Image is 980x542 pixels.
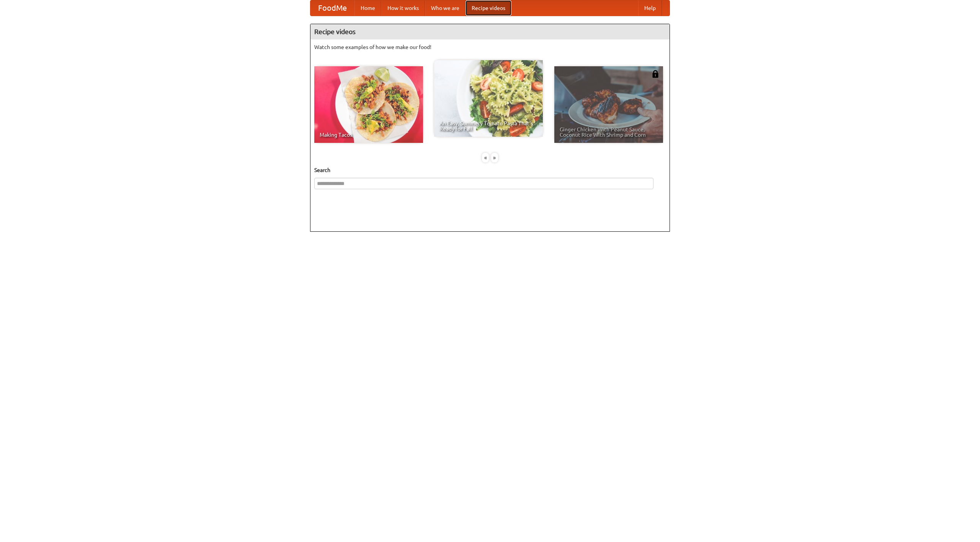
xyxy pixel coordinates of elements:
a: FoodMe [310,0,354,16]
h4: Recipe videos [310,24,670,39]
div: « [482,153,489,162]
div: » [491,153,498,162]
a: Home [354,0,381,16]
p: Watch some examples of how we make our food! [314,43,666,51]
a: An Easy, Summery Tomato Pasta That's Ready for Fall [434,60,543,137]
span: Making Tacos [320,132,418,138]
a: Who we are [425,0,465,16]
a: Recipe videos [465,0,511,16]
a: Help [638,0,662,16]
h5: Search [314,166,666,174]
a: Making Tacos [314,66,423,143]
a: How it works [381,0,425,16]
span: An Easy, Summery Tomato Pasta That's Ready for Fall [439,121,537,131]
img: 483408.png [652,70,659,78]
